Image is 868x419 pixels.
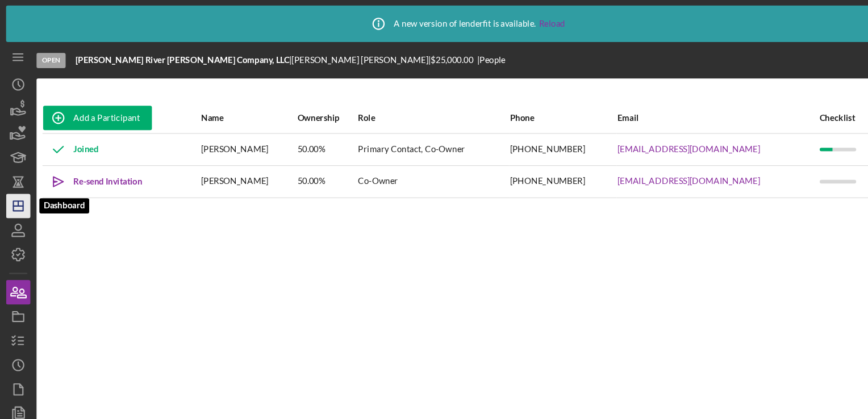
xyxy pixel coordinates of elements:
div: Add a Participant [69,99,131,122]
div: Re-send Invitation [69,159,133,182]
div: Open [34,50,61,64]
div: [PERSON_NAME] [188,126,277,154]
div: Role [335,106,475,115]
div: $25,000.00 [403,52,446,61]
div: Co-Owner [335,156,475,185]
div: Checklist [766,106,815,115]
div: A new version of lenderfit is available. [340,9,528,37]
a: Reload [504,18,528,27]
b: [PERSON_NAME] River [PERSON_NAME] Company, LLC [70,52,270,61]
div: Open Intercom Messenger [829,369,857,396]
div: Actions [816,106,856,115]
a: [EMAIL_ADDRESS][DOMAIN_NAME] [577,135,711,144]
div: Phone [477,106,576,115]
div: [PERSON_NAME] [188,156,277,185]
div: [PERSON_NAME] [PERSON_NAME] | [273,52,403,61]
button: Re-send Invitation [40,159,144,182]
a: [EMAIL_ADDRESS][DOMAIN_NAME] [577,165,711,174]
div: Primary Contact, Co-Owner [335,126,475,154]
div: [PHONE_NUMBER] [477,126,576,154]
button: Add a Participant [40,99,142,122]
div: Email [577,106,765,115]
div: | [70,52,273,61]
div: Name [188,106,277,115]
div: [PHONE_NUMBER] [477,156,576,185]
div: | People [446,52,473,61]
div: 50.00% [278,126,333,154]
div: Ownership [278,106,333,115]
div: Joined [40,126,92,154]
div: 50.00% [278,156,333,185]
